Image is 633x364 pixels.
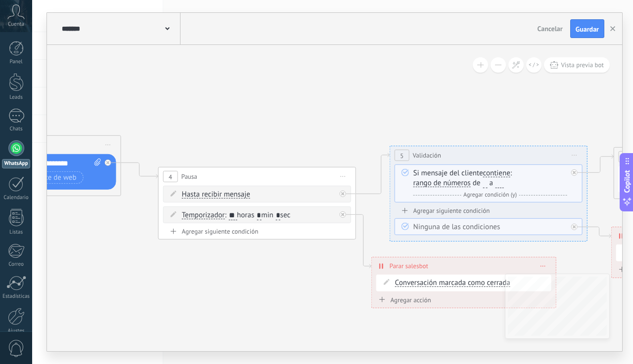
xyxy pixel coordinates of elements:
div: Ajustes [2,328,31,334]
span: Guardar [576,26,599,33]
span: Conversación marcada como cerrada [395,279,510,287]
button: Enlace de web [16,171,83,184]
span: Cuenta [8,21,24,28]
span: Agregar condición (y) [461,191,519,199]
div: Ninguna de las condiciones [413,222,567,232]
span: Pausa [181,172,197,181]
div: Calendario [2,195,31,201]
div: Si mensaje del cliente : [413,168,567,200]
span: Vista previa bot [561,61,604,69]
div: Panel [2,59,31,65]
span: de [473,178,490,188]
div: Leads [2,94,31,101]
span: 4 [169,172,172,181]
button: Cancelar [534,21,567,36]
div: Agregar acción [376,296,431,303]
span: Copilot [622,170,632,193]
div: Correo [2,261,31,268]
div: Agregar siguiente condición [395,206,583,215]
button: Vista previa bot [544,57,610,73]
span: Cancelar [538,24,563,33]
span: Hasta recibir mensaje [182,191,250,199]
span: 5 [400,151,404,160]
span: Temporizador [182,211,225,219]
span: contiene [483,169,510,177]
span: Parar salesbot [390,261,428,271]
div: WhatsApp [2,159,30,168]
span: Enlace de web [22,173,76,181]
div: Estadísticas [2,293,31,300]
div: Chats [2,126,31,132]
div: Listas [2,229,31,236]
span: : horas min sec [225,210,290,220]
span: Validación [413,151,441,160]
div: Agregar siguiente condición [163,227,351,236]
span: rango de números [413,179,471,187]
span: a [489,178,503,188]
button: Guardar [570,19,604,38]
